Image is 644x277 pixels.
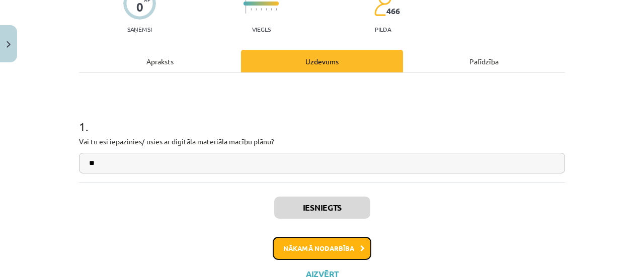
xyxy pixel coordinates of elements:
[241,50,403,72] div: Uzdevums
[403,50,565,72] div: Palīdzība
[271,8,272,11] img: icon-short-line-57e1e144782c952c97e751825c79c345078a6d821885a25fce030b3d8c18986b.svg
[79,50,241,72] div: Apraksts
[274,197,370,219] button: Iesniegts
[79,102,565,133] h1: 1 .
[252,26,271,33] p: Viegls
[273,237,371,260] button: Nākamā nodarbība
[7,41,11,48] img: icon-close-lesson-0947bae3869378f0d4975bcd49f059093ad1ed9edebbc8119c70593378902aed.svg
[256,8,257,11] img: icon-short-line-57e1e144782c952c97e751825c79c345078a6d821885a25fce030b3d8c18986b.svg
[386,7,400,16] span: 466
[375,26,391,33] p: pilda
[261,8,262,11] img: icon-short-line-57e1e144782c952c97e751825c79c345078a6d821885a25fce030b3d8c18986b.svg
[251,8,252,11] img: icon-short-line-57e1e144782c952c97e751825c79c345078a6d821885a25fce030b3d8c18986b.svg
[276,8,277,11] img: icon-short-line-57e1e144782c952c97e751825c79c345078a6d821885a25fce030b3d8c18986b.svg
[79,136,565,147] p: Vai tu esi iepazinies/-usies ar digitāla materiāla macību plānu?
[266,8,267,11] img: icon-short-line-57e1e144782c952c97e751825c79c345078a6d821885a25fce030b3d8c18986b.svg
[123,26,156,33] p: Saņemsi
